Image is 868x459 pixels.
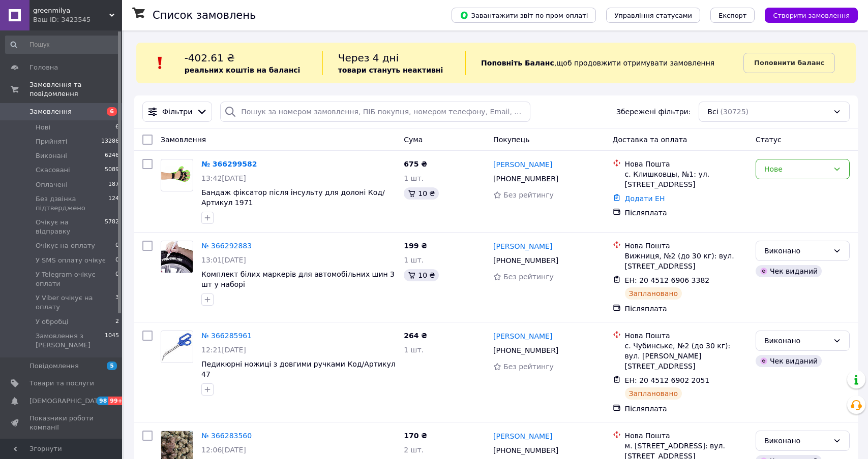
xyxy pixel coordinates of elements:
img: :exclamation: [153,55,168,71]
div: Чек виданий [756,265,822,277]
a: Комплект білих маркерів для автомобільних шин 3 шт у наборі [201,270,395,288]
span: 5782 [105,218,119,236]
img: Фото товару [161,166,193,185]
span: Виконані [36,151,67,160]
a: Педикюрні ножиці з довгими ручками Код/Артикул 47 [201,360,396,378]
span: Створити замовлення [773,12,850,19]
button: Експорт [710,8,755,23]
button: Управління статусами [606,8,700,23]
button: Завантажити звіт по пром-оплаті [452,8,596,23]
span: ЕН: 20 4512 6902 2051 [625,376,710,384]
span: Нові [36,123,50,132]
a: Фото товару [161,331,193,363]
b: товари стануть неактивні [338,66,443,74]
div: 10 ₴ [404,269,439,281]
a: Фото товару [161,241,193,273]
span: 5089 [105,166,119,175]
div: Чек виданий [756,355,822,367]
a: [PERSON_NAME] [493,331,552,341]
span: 1 шт. [404,174,424,182]
span: 0 [115,270,119,288]
span: 6 [107,107,117,116]
span: У SMS оплату очікує [36,256,106,265]
div: Нове [764,163,829,175]
span: Фільтри [162,107,192,117]
a: Фото товару [161,159,193,191]
a: Бандаж фіксатор після інсульту для долоні Код/Артикул 1971 [201,188,385,207]
a: [PERSON_NAME] [493,159,552,170]
span: 13:42[DATE] [201,174,246,182]
span: Без дзвінка підтверджено [36,194,108,213]
span: 6246 [105,151,119,160]
h1: Список замовлень [153,9,256,21]
span: 12:06[DATE] [201,446,246,454]
span: Показники роботи компанії [29,414,94,432]
span: 2 шт. [404,446,424,454]
span: [DEMOGRAPHIC_DATA] [29,397,105,406]
img: Фото товару [161,241,193,273]
button: Створити замовлення [765,8,858,23]
span: 0 [115,256,119,265]
span: Без рейтингу [503,191,554,199]
span: Очікує на оплату [36,241,95,250]
span: Замовлення з [PERSON_NAME] [36,332,105,350]
span: Повідомлення [29,362,79,371]
span: Покупець [493,136,529,144]
a: [PERSON_NAME] [493,241,552,251]
span: У Telegram очікує оплати [36,270,115,288]
span: 675 ₴ [404,160,427,168]
span: 0 [115,241,119,250]
span: 13286 [101,137,119,146]
span: [PHONE_NUMBER] [493,175,558,183]
a: Створити замовлення [755,11,858,19]
span: Без рейтингу [503,273,554,281]
a: Додати ЕН [625,194,665,203]
span: 264 ₴ [404,332,427,340]
span: Експорт [719,12,747,19]
span: Статус [756,136,782,144]
a: Поповнити баланс [743,53,835,73]
div: Виконано [764,335,829,346]
input: Пошук [5,36,120,54]
a: [PERSON_NAME] [493,431,552,441]
span: [PHONE_NUMBER] [493,256,558,265]
div: Нова Пошта [625,159,747,169]
img: Фото товару [161,331,193,363]
span: Cума [404,136,423,144]
span: 2 [115,317,119,326]
span: Замовлення та повідомлення [29,80,122,99]
span: -402.61 ₴ [185,52,235,64]
span: У Viber очікує на оплату [36,293,115,312]
span: Збережені фільтри: [616,107,691,117]
span: 170 ₴ [404,432,427,440]
div: с. Клишковцы, №1: ул. [STREET_ADDRESS] [625,169,747,189]
div: , щоб продовжити отримувати замовлення [465,51,743,75]
span: 187 [108,180,119,189]
div: с. Чубинське, №2 (до 30 кг): вул. [PERSON_NAME][STREET_ADDRESS] [625,341,747,371]
div: 10 ₴ [404,187,439,200]
span: (30725) [721,108,749,116]
span: Без рейтингу [503,363,554,371]
a: № 366299582 [201,160,257,168]
span: Прийняті [36,137,67,146]
div: Нова Пошта [625,331,747,341]
span: Головна [29,63,58,72]
a: № 366292883 [201,242,252,250]
span: 1 шт. [404,346,424,354]
b: реальних коштів на балансі [185,66,301,74]
span: 1045 [105,332,119,350]
b: Поповнити баланс [754,59,824,67]
span: 98 [97,397,108,405]
span: [PHONE_NUMBER] [493,446,558,454]
span: Товари та послуги [29,379,94,388]
span: Доставка та оплата [613,136,687,144]
span: 6 [115,123,119,132]
div: Ваш ID: 3423545 [33,15,122,24]
div: Післяплата [625,304,747,314]
span: [PHONE_NUMBER] [493,346,558,354]
span: Через 4 дні [338,52,399,64]
div: Нова Пошта [625,431,747,441]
